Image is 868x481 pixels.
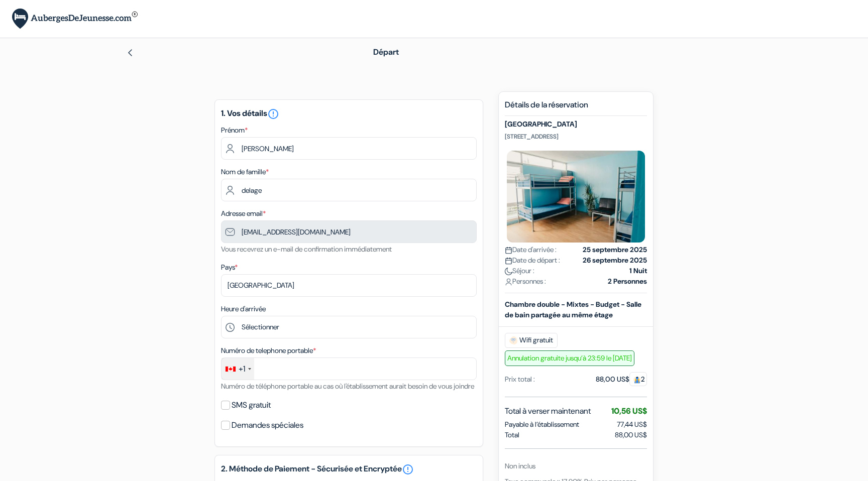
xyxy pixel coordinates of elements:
a: error_outline [402,463,414,475]
h5: 2. Méthode de Paiement - Sécurisée et Encryptée [221,463,477,475]
h5: 1. Vos détails [221,108,477,120]
div: Canada: +1 [222,358,254,380]
img: calendar.svg [505,247,512,254]
img: calendar.svg [505,257,512,265]
div: Prix total : [505,374,535,385]
span: 77,44 US$ [617,420,647,429]
span: Date de départ : [505,255,560,266]
img: AubergesDeJeunesse.com [12,9,138,29]
span: Séjour : [505,266,534,276]
img: user_icon.svg [505,278,512,286]
input: Entrez votre prénom [221,137,477,160]
div: 88,00 US$ [596,374,647,385]
input: Entrer le nom de famille [221,179,477,201]
span: Wifi gratuit [505,333,558,348]
small: Vous recevrez un e-mail de confirmation immédiatement [221,245,392,254]
a: error_outline [267,108,279,118]
label: Pays [221,262,238,273]
label: SMS gratuit [232,398,271,412]
span: Total [505,430,519,440]
label: Demandes spéciales [232,418,303,432]
div: Non inclus [505,461,647,471]
span: 2 [629,372,647,386]
span: Annulation gratuite jusqu’à 23:59 le [DATE] [505,350,634,366]
label: Nom de famille [221,167,269,177]
img: guest.svg [633,376,641,384]
span: 10,56 US$ [611,406,647,416]
small: Numéro de téléphone portable au cas où l'établissement aurait besoin de vous joindre [221,382,474,391]
i: error_outline [267,108,279,120]
span: Personnes : [505,276,546,287]
span: Payable à l’établissement [505,419,579,430]
img: free_wifi.svg [509,336,517,344]
span: Départ [373,47,399,57]
p: [STREET_ADDRESS] [505,133,647,141]
img: moon.svg [505,268,512,275]
h5: Détails de la réservation [505,100,647,116]
span: Total à verser maintenant [505,405,591,417]
b: Chambre double - Mixtes - Budget - Salle de bain partagée au même étage [505,300,641,319]
label: Adresse email [221,208,266,219]
label: Prénom [221,125,248,136]
strong: 1 Nuit [629,266,647,276]
img: left_arrow.svg [126,49,134,57]
label: Numéro de telephone portable [221,345,316,356]
strong: 26 septembre 2025 [583,255,647,266]
strong: 25 septembre 2025 [583,245,647,255]
label: Heure d'arrivée [221,304,266,314]
span: Date d'arrivée : [505,245,557,255]
span: 88,00 US$ [615,430,647,440]
h5: [GEOGRAPHIC_DATA] [505,120,647,129]
input: Entrer adresse e-mail [221,220,477,243]
div: +1 [239,363,245,375]
strong: 2 Personnes [608,276,647,287]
